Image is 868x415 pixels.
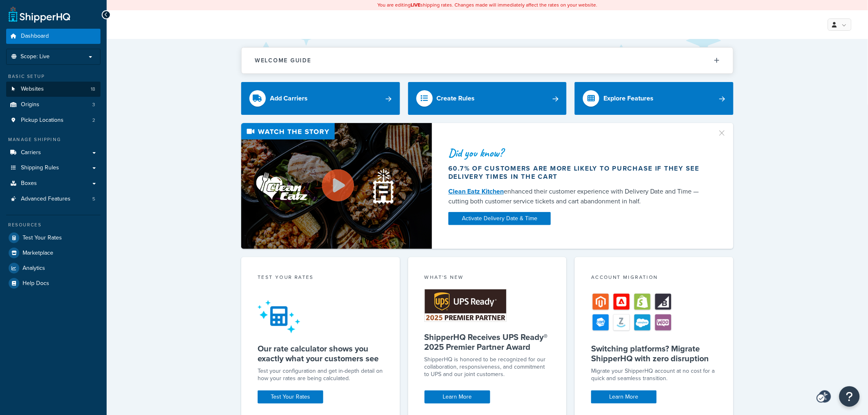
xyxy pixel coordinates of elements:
[23,250,53,257] span: Marketplace
[425,390,490,404] a: Learn More
[241,82,400,115] a: Add Carriers
[6,230,101,245] a: Test Your Rates
[603,93,653,104] div: Explore Features
[591,274,717,283] div: Account Migration
[21,33,49,40] span: Dashboard
[448,187,504,196] a: Clean Eatz Kitchen
[425,356,550,378] p: ShipperHQ is honored to be recognized for our collaboration, responsiveness, and commitment to UP...
[6,145,101,160] a: Carriers
[23,265,45,272] span: Analytics
[408,82,567,115] a: Create Rules
[92,196,95,203] span: 5
[23,280,49,287] span: Help Docs
[6,82,101,97] a: Websites18
[91,86,95,93] span: 18
[448,147,708,159] div: Did you know?
[21,117,64,124] span: Pickup Locations
[6,29,101,44] a: Dashboard
[21,86,44,93] span: Websites
[411,1,420,9] b: LIVE
[591,390,657,404] a: Learn More
[21,164,59,171] span: Shipping Rules
[6,176,101,191] a: Boxes
[258,344,384,363] h5: Our rate calculator shows you exactly what your customers see
[23,235,62,242] span: Test Your Rates
[242,48,733,73] button: Welcome Guide
[6,97,101,112] a: Origins3
[591,367,717,382] div: Migrate your ShipperHQ account at no cost for a quick and seamless transition.
[6,136,101,143] div: Manage Shipping
[6,221,101,228] div: Resources
[241,123,432,249] img: Video thumbnail
[575,82,733,115] a: Explore Features
[258,390,323,404] a: Test Your Rates
[6,276,101,291] a: Help Docs
[92,101,95,108] span: 3
[21,180,37,187] span: Boxes
[258,367,384,382] div: Test your configuration and get in-depth detail on how your rates are being calculated.
[6,73,101,80] div: Basic Setup
[6,246,101,260] a: Marketplace
[6,192,101,207] a: Advanced Features5
[591,344,717,363] h5: Switching platforms? Migrate ShipperHQ with zero disruption
[839,386,860,407] button: Open Resource Center
[6,113,101,128] a: Pickup Locations2
[255,57,311,64] h2: Welcome Guide
[425,332,550,352] h5: ShipperHQ Receives UPS Ready® 2025 Premier Partner Award
[21,196,71,203] span: Advanced Features
[6,160,101,176] a: Shipping Rules
[21,101,39,108] span: Origins
[437,93,475,104] div: Create Rules
[425,274,550,283] div: What's New
[92,117,95,124] span: 2
[21,53,50,60] span: Scope: Live
[448,187,708,206] div: enhanced their customer experience with Delivery Date and Time — cutting both customer service ti...
[6,261,101,276] a: Analytics
[270,93,308,104] div: Add Carriers
[448,164,708,181] div: 60.7% of customers are more likely to purchase if they see delivery times in the cart
[448,212,551,225] a: Activate Delivery Date & Time
[258,274,384,283] div: Test your rates
[21,149,41,156] span: Carriers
